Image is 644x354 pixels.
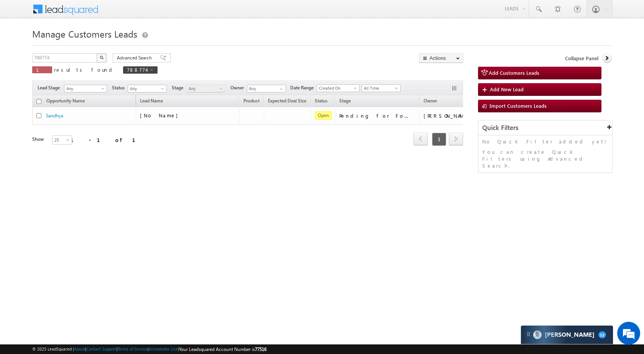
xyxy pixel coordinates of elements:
a: Any [64,85,107,92]
p: You can create Quick Filters using Advanced Search. [482,148,608,169]
span: All Time [362,85,398,92]
a: Opportunity Name [43,97,89,107]
span: Owner [424,98,437,104]
img: Search [100,56,103,59]
a: All Time [361,84,401,92]
span: Date Range [290,84,317,91]
span: Opportunity Name [46,98,85,104]
a: prev [414,133,428,145]
span: 25 [53,137,73,143]
span: Your Leadsquared Account Number is [179,346,266,352]
span: Any [64,85,104,92]
div: carter-dragCarter[PERSON_NAME]12 [521,325,613,344]
span: Manage Customers Leads [32,28,137,40]
span: Any [128,85,164,92]
button: Actions [419,53,463,63]
a: next [449,133,463,145]
span: Status [112,84,128,91]
span: prev [414,132,428,145]
div: Pending for Follow-Up [339,112,416,119]
span: Created On [317,85,357,92]
span: 1 [432,133,446,146]
a: Show All Items [276,85,285,93]
a: Contact Support [86,346,117,351]
div: [PERSON_NAME] [424,112,474,119]
span: Any [187,85,223,92]
a: Any [128,85,167,92]
span: Collapse Panel [565,55,598,62]
span: Lead Stage [38,84,63,91]
a: Stage [335,97,355,107]
input: Type to Search [247,85,286,92]
span: Stage [172,84,186,91]
span: Expected Deal Size [268,98,306,104]
a: Any [186,85,225,92]
span: 1 [36,66,48,73]
span: Open [315,111,332,120]
input: Check all records [36,99,41,104]
span: results found [54,66,115,73]
img: carter-drag [526,331,532,337]
span: [No Name] [140,112,182,119]
span: Import Customers Leads [490,102,547,109]
span: Stage [339,98,351,104]
img: Carter [533,331,542,339]
div: Show [32,136,46,143]
span: Product [243,98,260,104]
span: 77516 [255,346,266,352]
div: 1 - 1 of 1 [71,135,145,144]
a: Status [311,97,331,107]
a: Sandhya [46,113,63,119]
a: About [74,346,85,351]
a: Created On [317,84,360,92]
a: Terms of Service [118,346,148,351]
span: Add Customers Leads [489,69,539,76]
p: No Quick Filter added yet! [482,138,608,145]
a: Acceptable Use [149,346,178,351]
span: 12 [598,331,606,338]
a: 25 [52,135,72,145]
div: Quick Filters [478,120,612,135]
a: Expected Deal Size [264,97,310,107]
span: next [449,132,463,145]
span: Owner [230,84,247,91]
span: 788774 [127,66,146,73]
span: © 2025 LeadSquared | | | | | [32,346,266,353]
span: Lead Name [136,97,167,107]
span: Advanced Search [117,54,154,61]
span: Add New Lead [490,86,524,92]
